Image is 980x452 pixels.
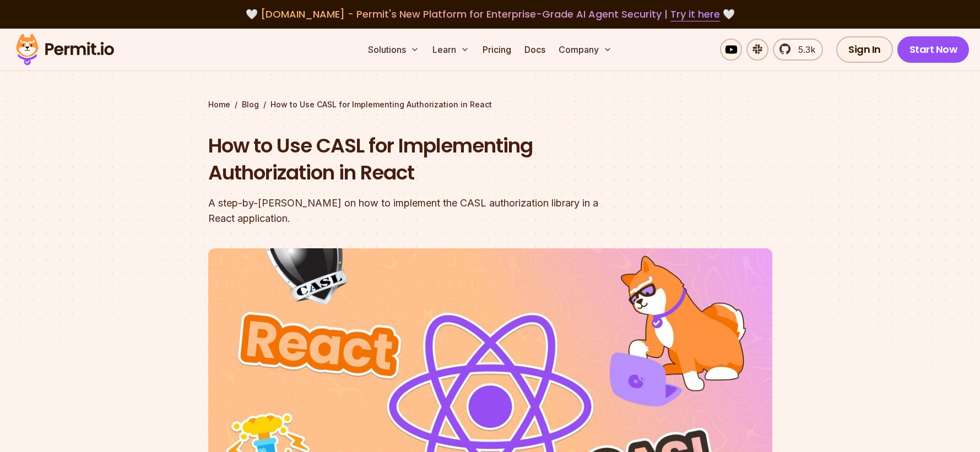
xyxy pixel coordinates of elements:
[208,99,230,110] a: Home
[261,7,720,21] span: [DOMAIN_NAME] - Permit's New Platform for Enterprise-Grade AI Agent Security |
[26,7,954,22] div: 🤍 🤍
[520,39,550,61] a: Docs
[897,36,970,63] a: Start Now
[554,39,616,61] button: Company
[11,31,119,68] img: Permit logo
[428,39,474,61] button: Learn
[478,39,516,61] a: Pricing
[208,195,631,226] div: A step-by-[PERSON_NAME] on how to implement the CASL authorization library in a React application.
[208,99,772,110] div: / /
[208,132,631,187] h1: How to Use CASL for Implementing Authorization in React
[836,36,893,63] a: Sign In
[364,39,424,61] button: Solutions
[242,99,259,110] a: Blog
[670,7,720,21] a: Try it here
[773,39,823,61] a: 5.3k
[792,43,815,56] span: 5.3k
